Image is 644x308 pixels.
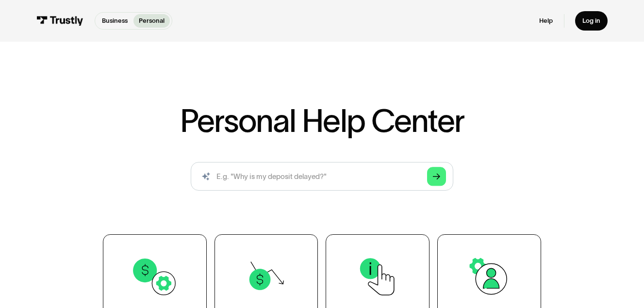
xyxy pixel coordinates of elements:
h1: Personal Help Center [180,105,464,136]
a: Log in [575,11,608,30]
p: Personal [139,16,165,26]
form: Search [191,162,454,191]
a: Business [97,14,133,27]
p: Business [102,16,128,26]
div: Log in [582,16,600,25]
img: Trustly Logo [36,16,83,26]
a: Help [539,16,553,25]
a: Personal [133,14,170,27]
input: search [191,162,454,191]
